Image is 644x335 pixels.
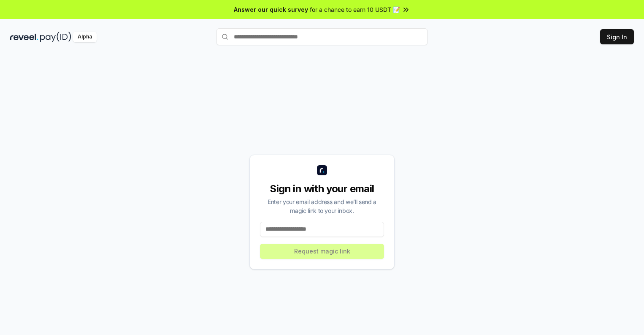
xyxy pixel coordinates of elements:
[310,5,400,14] span: for a chance to earn 10 USDT 📝
[600,29,634,44] button: Sign In
[10,32,38,42] img: reveel_dark
[234,5,308,14] span: Answer our quick survey
[260,197,384,215] div: Enter your email address and we’ll send a magic link to your inbox.
[260,182,384,196] div: Sign in with your email
[73,32,97,42] div: Alpha
[40,32,71,42] img: pay_id
[317,165,327,175] img: logo_small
